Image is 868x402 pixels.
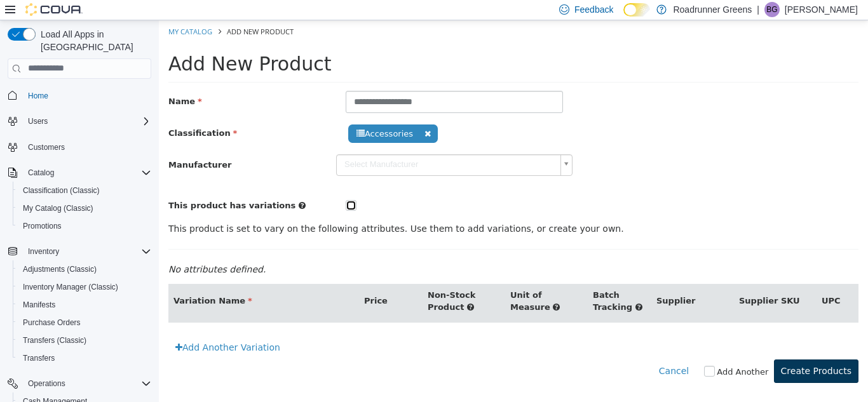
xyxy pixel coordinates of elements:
input: Dark Mode [623,3,650,17]
span: Customers [28,142,65,152]
span: Feedback [574,3,613,16]
button: Operations [3,375,156,392]
span: Operations [28,379,65,389]
span: Classification (Classic) [18,183,151,198]
span: UPC [663,276,682,285]
a: Home [23,88,53,104]
button: Inventory [23,244,64,259]
p: | [757,2,759,17]
button: Cancel [499,339,537,363]
button: Inventory [3,243,156,260]
a: Customers [23,140,70,155]
span: Users [23,114,151,129]
span: Supplier [498,276,536,285]
span: Inventory [23,244,151,259]
span: Select Manufacturer [178,135,397,154]
span: Customers [23,139,151,155]
button: Catalog [23,165,59,180]
img: Cova [25,3,83,16]
button: Users [23,114,53,129]
button: Classification (Classic) [13,182,156,199]
span: Add New Product [10,32,173,55]
span: Promotions [18,218,151,234]
span: Transfers [18,351,151,366]
div: Brisa Garcia [764,2,780,17]
a: Transfers (Classic) [18,333,92,348]
span: Users [28,116,48,126]
span: My Catalog (Classic) [18,201,151,216]
span: Price [205,276,229,285]
span: Non-Stock Product [269,270,316,292]
p: This product is set to vary on the following attributes. Use them to add variations, or create yo... [10,202,700,215]
span: Classification [10,108,78,117]
span: Transfers (Classic) [23,335,86,345]
em: No attributes defined. [10,244,107,254]
span: Add New Product [68,6,135,16]
a: Manifests [18,297,60,312]
button: Customers [3,138,156,156]
a: Adjustments (Classic) [18,262,102,277]
a: Promotions [18,218,67,234]
a: Inventory Manager (Classic) [18,279,123,295]
span: This product has variations [10,180,137,190]
span: Adjustments (Classic) [18,262,151,277]
a: My Catalog (Classic) [18,201,98,216]
button: Inventory Manager (Classic) [13,278,156,296]
span: Load All Apps in [GEOGRAPHIC_DATA] [36,28,151,53]
span: Batch Tracking [434,270,473,292]
button: My Catalog (Classic) [13,199,156,217]
span: Promotions [23,221,62,231]
span: Manifests [18,297,151,312]
span: Classification (Classic) [23,185,100,196]
span: Operations [23,376,151,391]
span: Unit of Measure [351,270,391,292]
span: Manufacturer [10,140,72,149]
span: Home [28,91,48,101]
button: Catalog [3,164,156,182]
a: Select Manufacturer [177,134,414,156]
a: Classification (Classic) [18,183,105,198]
span: Inventory Manager (Classic) [18,279,151,295]
span: My Catalog (Classic) [23,203,93,213]
span: Purchase Orders [23,318,81,328]
span: Manifests [23,300,55,310]
span: Inventory [28,246,59,257]
button: Manifests [13,296,156,314]
span: Name [10,76,43,86]
a: Transfers [18,351,60,366]
span: Accessories [189,104,279,123]
span: Catalog [28,168,54,178]
button: Users [3,112,156,130]
button: Adjustments (Classic) [13,260,156,278]
button: Transfers [13,349,156,367]
a: My Catalog [10,6,53,16]
p: Roadrunner Greens [673,2,752,17]
span: Supplier SKU [580,276,641,285]
button: Purchase Orders [13,314,156,332]
button: Home [3,86,156,105]
span: Adjustments (Classic) [23,264,97,274]
span: Dark Mode [623,17,624,17]
span: Variation Name [15,276,93,285]
span: Home [23,88,151,104]
button: Promotions [13,217,156,235]
button: Transfers (Classic) [13,332,156,349]
label: Add Another [558,345,609,358]
button: Create Products [615,339,700,363]
a: Add Another Variation [10,316,128,339]
span: BG [766,2,777,17]
a: Purchase Orders [18,315,86,330]
button: Operations [23,376,71,391]
span: Catalog [23,165,151,180]
span: Purchase Orders [18,315,151,330]
span: Inventory Manager (Classic) [23,282,118,292]
span: Transfers (Classic) [18,333,151,348]
p: [PERSON_NAME] [785,2,858,17]
span: Transfers [23,353,55,363]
